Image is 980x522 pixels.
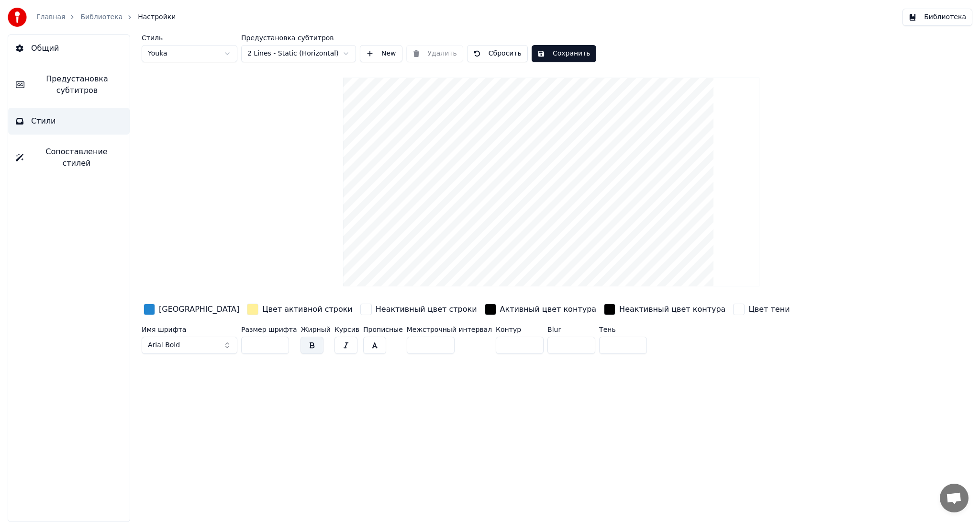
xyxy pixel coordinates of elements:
[262,304,353,315] div: Цвет активной строки
[245,302,355,317] button: Цвет активной строки
[31,43,59,54] span: Общий
[142,302,241,317] button: [GEOGRAPHIC_DATA]
[8,8,27,27] img: youka
[241,34,356,41] label: Предустановка субтитров
[731,302,791,317] button: Цвет тени
[360,45,402,62] button: New
[532,45,596,62] button: Сохранить
[496,326,544,333] label: Контур
[8,35,130,62] button: Общий
[36,12,65,22] a: Главная
[748,304,790,315] div: Цвет тени
[31,146,122,169] span: Сопоставление стилей
[376,304,477,315] div: Неактивный цвет строки
[8,138,130,177] button: Сопоставление стилей
[8,108,130,135] button: Стили
[334,326,359,333] label: Курсив
[547,326,595,333] label: Blur
[142,326,237,333] label: Имя шрифта
[159,304,239,315] div: [GEOGRAPHIC_DATA]
[36,12,176,22] nav: breadcrumb
[32,73,122,96] span: Предустановка субтитров
[902,9,972,26] button: Библиотека
[142,34,237,41] label: Стиль
[602,302,727,317] button: Неактивный цвет контура
[483,302,599,317] button: Активный цвет контура
[138,12,176,22] span: Настройки
[8,66,130,104] button: Предустановка субтитров
[500,304,597,315] div: Активный цвет контура
[599,326,647,333] label: Тень
[301,326,330,333] label: Жирный
[241,326,297,333] label: Размер шрифта
[619,304,725,315] div: Неактивный цвет контура
[80,12,122,22] a: Библиотека
[363,326,403,333] label: Прописные
[31,115,56,127] span: Стили
[940,484,969,512] div: Открытый чат
[148,340,180,350] span: Arial Bold
[467,45,528,62] button: Сбросить
[407,326,492,333] label: Межстрочный интервал
[358,302,479,317] button: Неактивный цвет строки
